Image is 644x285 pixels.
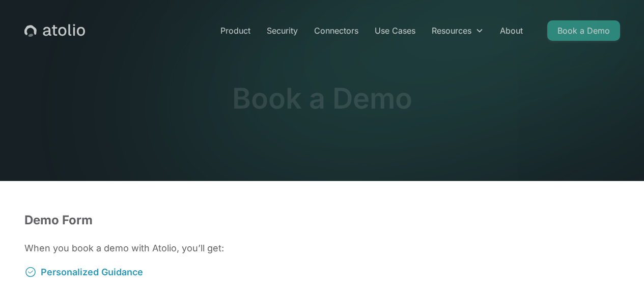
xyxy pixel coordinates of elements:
[432,24,471,37] div: Resources
[24,213,93,227] strong: Demo Form
[212,20,259,41] a: Product
[24,82,620,116] h1: Book a Demo
[367,20,424,41] a: Use Cases
[24,241,258,255] p: When you book a demo with Atolio, you’ll get:
[306,20,367,41] a: Connectors
[424,20,492,41] div: Resources
[492,20,531,41] a: About
[41,265,143,279] p: Personalized Guidance
[547,20,620,41] a: Book a Demo
[24,24,85,37] a: home
[259,20,306,41] a: Security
